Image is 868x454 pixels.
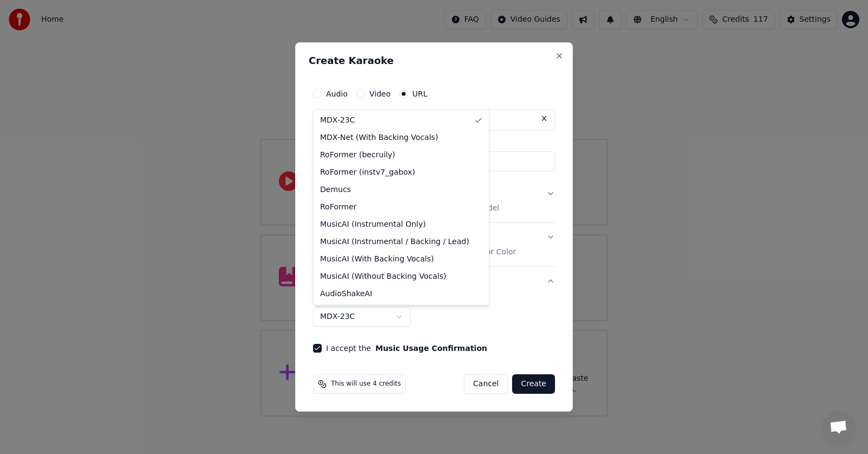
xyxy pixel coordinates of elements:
span: Demucs [320,184,351,195]
span: RoFormer [320,202,356,213]
span: AudioShakeAI [320,289,372,299]
span: MusicAI (Without Backing Vocals) [320,271,446,282]
span: MusicAI (With Backing Vocals) [320,254,434,265]
span: MusicAI (Instrumental Only) [320,219,426,230]
span: MusicAI (Instrumental / Backing / Lead) [320,236,469,247]
span: RoFormer (instv7_gabox) [320,167,415,178]
span: RoFormer (becruily) [320,150,395,161]
span: MDX-Net (With Backing Vocals) [320,132,438,143]
span: MDX-23C [320,115,355,126]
